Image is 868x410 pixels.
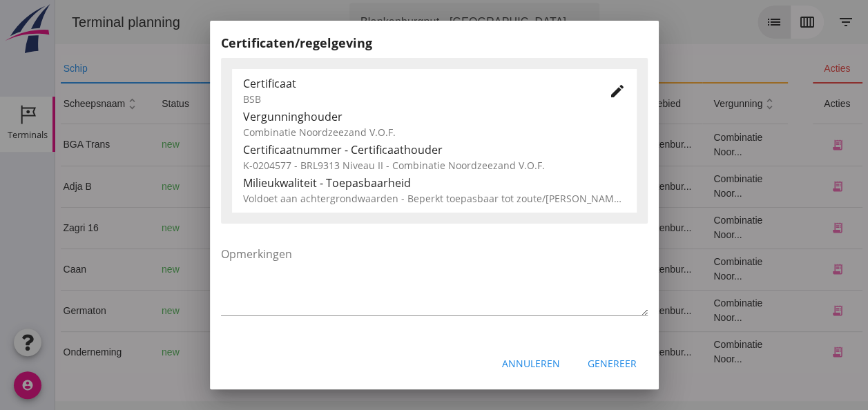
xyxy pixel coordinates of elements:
td: Blankenbur... [568,248,647,290]
td: new [95,166,145,207]
span: scheepsnaam [8,98,85,109]
span: vergunning [658,98,722,109]
td: Ontzilt oph.zan... [394,290,464,331]
i: unfold_more [438,97,453,111]
td: Combinatie Noor... [647,166,733,207]
small: m3 [277,141,288,149]
i: list [711,14,727,30]
div: Zagri 16 [8,221,85,235]
div: Gouda [156,304,214,318]
i: receipt_long [776,180,789,193]
td: Combinatie Noor... [647,290,733,331]
td: Ontzilt oph.zan... [394,207,464,248]
div: Sliedrecht [156,179,214,194]
div: Tilburg [156,137,214,152]
i: directions_boat [204,182,214,191]
i: receipt_long [776,139,789,151]
span: vak/bunker/silo [475,98,558,109]
th: product [250,55,733,83]
td: 18 [464,331,569,373]
td: Combinatie Noor... [647,331,733,373]
div: Milieukwaliteit - Toepasbaarheid [243,175,626,191]
i: unfold_more [70,97,84,111]
td: Combinatie Noor... [647,124,733,166]
td: new [95,248,145,290]
div: Adja B [8,179,85,194]
div: Germaton [8,304,85,318]
i: edit [609,83,626,99]
td: 336 [250,124,326,166]
div: Certificaatnummer - Certificaathouder [243,141,626,158]
i: directions_boat [191,347,200,357]
i: filter_list [782,14,799,30]
i: directions_boat [191,223,200,233]
button: Annuleren [491,351,571,376]
td: Blankenbur... [568,290,647,331]
td: 18 [464,207,569,248]
th: bestemming [145,83,225,124]
td: 541 [250,166,326,207]
td: 1298 [250,207,326,248]
small: m3 [277,183,288,191]
i: directions_boat [191,140,200,150]
i: directions_boat [191,306,200,315]
td: Combinatie Noor... [647,207,733,248]
div: Onderneming [8,345,85,360]
td: Ontzilt oph.zan... [394,331,464,373]
th: hoeveelheid [250,83,326,124]
td: 18 [464,290,569,331]
td: Filling sand [394,248,464,290]
i: arrow_drop_down [519,14,536,30]
div: Terminal planning [6,12,136,32]
td: 18 [464,248,569,290]
td: Filling sand [394,166,464,207]
td: Blankenbur... [568,331,647,373]
i: receipt_long [776,346,789,358]
td: Blankenbur... [568,124,647,166]
div: Genereer [588,356,637,371]
i: receipt_long [776,263,789,275]
small: m3 [277,307,288,315]
small: m3 [282,349,293,357]
div: Gouda [156,345,214,360]
small: m3 [282,224,293,233]
i: unfold_more [707,97,722,111]
td: 1003 [250,331,326,373]
td: Filling sand [394,124,464,166]
textarea: Opmerkingen [221,243,648,315]
h2: Certificaten/regelgeving [221,34,648,52]
div: Katwijk [156,262,214,277]
i: unfold_more [543,97,557,111]
td: new [95,207,145,248]
th: status [95,83,145,124]
div: BSB [243,92,587,106]
td: 368 [250,248,326,290]
div: Voldoet aan achtergrondwaarden - Beperkt toepasbaar tot zoute/[PERSON_NAME] gebieden (Niveau I) [243,191,626,206]
small: m3 [277,266,288,274]
td: Blankenbur... [568,166,647,207]
i: directions_boat [192,264,202,274]
i: receipt_long [776,222,789,234]
i: receipt_long [776,304,789,317]
td: 18 [464,124,569,166]
div: Certificaat [243,75,587,92]
div: K-0204577 - BRL9313 Niveau II - Combinatie Noordzeezand V.O.F. [243,158,626,173]
div: Blankenburgput - [GEOGRAPHIC_DATA] [305,14,511,30]
button: Genereer [577,351,648,376]
div: Vergunninghouder [243,108,626,125]
i: calendar_view_week [744,14,760,30]
div: Combinatie Noordzeezand V.O.F. [243,125,626,139]
div: Annuleren [502,356,560,371]
td: 18 [464,166,569,207]
td: Combinatie Noor... [647,248,733,290]
th: wingebied [568,83,647,124]
td: Blankenbur... [568,207,647,248]
span: product [405,98,453,109]
th: acties [758,83,807,124]
td: new [95,124,145,166]
div: BGA Trans [8,137,85,152]
th: acties [758,55,807,83]
div: Gouda [156,221,214,235]
td: new [95,331,145,373]
th: cumulatief [326,83,394,124]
